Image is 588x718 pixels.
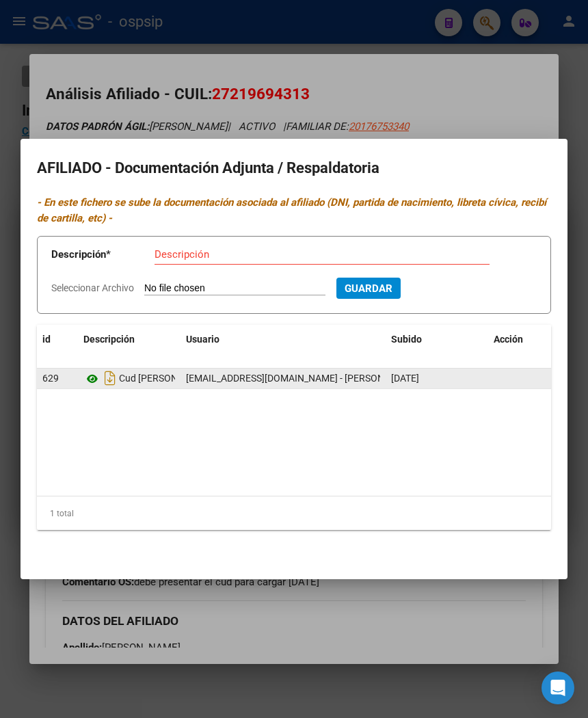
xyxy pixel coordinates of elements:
span: id [42,334,51,345]
span: [DATE] [391,373,419,384]
span: Subido [391,334,422,345]
datatable-header-cell: Usuario [181,325,386,354]
button: Guardar [336,278,401,299]
i: Descargar documento [101,367,119,389]
span: Acción [494,334,523,345]
span: Cud [PERSON_NAME] [119,373,211,384]
p: Descripción [51,247,155,263]
datatable-header-cell: Descripción [78,325,181,354]
div: Open Intercom Messenger [542,672,574,704]
span: 629 [42,373,59,384]
h2: AFILIADO - Documentación Adjunta / Respaldatoria [37,155,551,181]
div: 1 total [37,496,551,531]
datatable-header-cell: Acción [488,325,557,354]
i: - En este fichero se sube la documentación asociada al afiliado (DNI, partida de nacimiento, libr... [37,196,546,224]
span: Guardar [345,282,392,295]
span: Usuario [186,334,219,345]
span: Seleccionar Archivo [51,282,134,293]
datatable-header-cell: id [37,325,78,354]
span: [EMAIL_ADDRESS][DOMAIN_NAME] - [PERSON_NAME] [186,373,418,384]
span: Descripción [83,334,135,345]
datatable-header-cell: Subido [386,325,488,354]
